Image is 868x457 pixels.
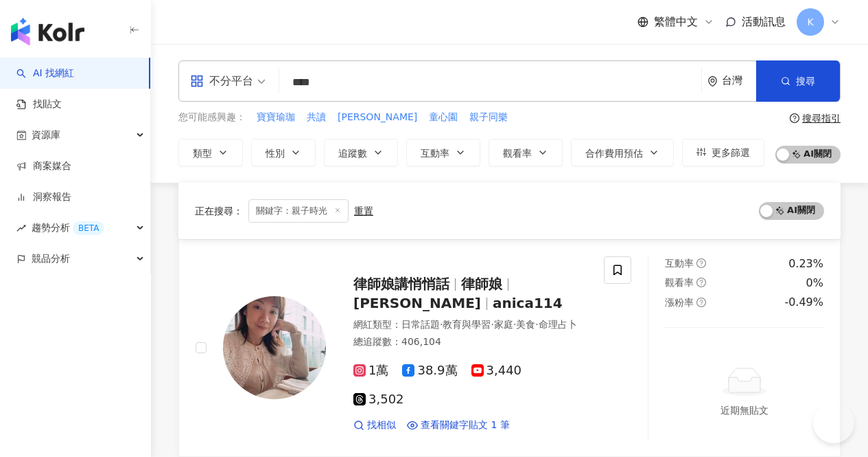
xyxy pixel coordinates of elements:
[796,76,815,87] span: 搜尋
[16,190,71,204] a: 洞察報告
[178,239,841,457] a: KOL Avatar律師娘講悄悄話律師娘[PERSON_NAME]anica114網紅類型：日常話題·教育與學習·家庭·美食·命理占卜總追蹤數：406,1041萬38.9萬3,4403,502找...
[256,110,296,125] button: 寶寶瑜珈
[406,139,480,166] button: 互動率
[516,319,535,330] span: 美食
[353,364,388,378] span: 1萬
[707,76,718,87] span: environment
[353,335,587,349] div: 總追蹤數 ： 406,104
[73,221,104,235] div: BETA
[190,70,253,92] div: 不分平台
[190,74,204,88] span: appstore
[338,111,417,124] span: [PERSON_NAME]
[461,276,502,292] span: 律師娘
[402,364,457,378] span: 38.9萬
[489,139,563,166] button: 觀看率
[469,110,508,125] button: 親子同樂
[503,148,532,159] span: 觀看率
[401,319,440,330] span: 日常話題
[178,111,246,124] span: 您可能感興趣：
[571,139,674,166] button: 合作費用預估
[266,148,285,159] span: 性別
[491,319,493,330] span: ·
[251,139,316,166] button: 性別
[407,419,510,432] a: 查看關鍵字貼文 1 筆
[513,319,516,330] span: ·
[353,419,396,432] a: 找相似
[223,296,326,399] img: KOL Avatar
[32,212,104,243] span: 趨勢分析
[712,147,750,158] span: 更多篩選
[665,258,694,269] span: 互動率
[790,113,799,123] span: question-circle
[195,205,243,216] span: 正在搜尋 ：
[784,295,823,310] div: -0.49%
[421,419,510,432] span: 查看關鍵字貼文 1 筆
[178,139,243,166] button: 類型
[722,75,756,87] div: 台灣
[32,243,70,274] span: 競品分析
[353,392,404,407] span: 3,502
[696,258,706,268] span: question-circle
[193,148,212,159] span: 類型
[806,276,823,291] div: 0%
[367,419,396,432] span: 找相似
[665,297,694,308] span: 漲粉率
[16,159,71,173] a: 商案媒合
[654,14,698,30] span: 繁體中文
[353,295,481,311] span: [PERSON_NAME]
[354,205,373,216] div: 重置
[429,111,458,124] span: 童心園
[682,139,764,166] button: 更多篩選
[16,98,62,111] a: 找貼文
[32,120,60,151] span: 資源庫
[16,67,74,80] a: searchAI 找網紅
[338,148,367,159] span: 追蹤數
[428,110,458,125] button: 童心園
[788,256,823,271] div: 0.23%
[257,111,295,124] span: 寶寶瑜珈
[535,319,538,330] span: ·
[585,148,643,159] span: 合作費用預估
[307,111,326,124] span: 共讀
[469,111,508,124] span: 親子同樂
[742,15,786,28] span: 活動訊息
[337,110,418,125] button: [PERSON_NAME]
[813,402,854,443] iframe: Help Scout Beacon - Open
[696,278,706,287] span: question-circle
[720,403,769,418] div: 近期無貼文
[756,60,840,102] button: 搜尋
[802,113,841,124] div: 搜尋指引
[665,277,694,288] span: 觀看率
[306,110,327,125] button: 共讀
[696,298,706,307] span: question-circle
[11,18,84,45] img: logo
[353,318,587,332] div: 網紅類型 ：
[324,139,398,166] button: 追蹤數
[493,295,563,311] span: anica114
[539,319,577,330] span: 命理占卜
[248,199,349,223] span: 關鍵字：親子時光
[421,148,449,159] span: 互動率
[353,276,449,292] span: 律師娘講悄悄話
[494,319,513,330] span: 家庭
[16,223,26,233] span: rise
[440,319,443,330] span: ·
[443,319,491,330] span: 教育與學習
[471,364,522,378] span: 3,440
[807,14,813,30] span: K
